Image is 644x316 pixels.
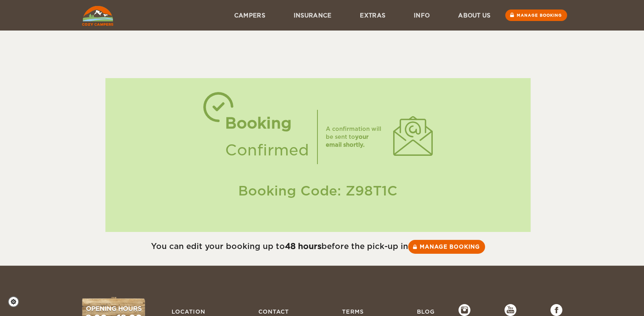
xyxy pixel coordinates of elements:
[285,241,321,251] strong: 48 hours
[225,137,309,164] div: Confirmed
[408,240,485,254] a: Manage booking
[113,182,523,200] div: Booking Code: Z98T1C
[8,296,24,307] a: Cookie settings
[82,6,113,26] img: Cozy Campers
[82,240,554,254] div: You can edit your booking up to before the pick-up in
[505,10,567,21] a: Manage booking
[326,125,385,149] div: A confirmation will be sent to
[225,110,309,137] div: Booking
